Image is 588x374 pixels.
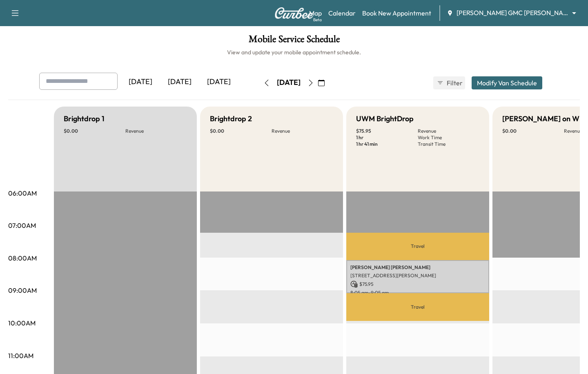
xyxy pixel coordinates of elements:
p: 1 hr 41 min [356,141,418,147]
button: Filter [433,76,465,89]
h6: View and update your mobile appointment schedule. [8,48,580,56]
p: 07:00AM [8,220,36,230]
a: Book New Appointment [362,8,431,18]
p: [STREET_ADDRESS][PERSON_NAME] [350,272,485,279]
p: Travel [346,233,489,260]
p: 8:05 am - 9:05 am [350,289,485,296]
p: 10:00AM [8,318,36,328]
p: $ 75.95 [350,280,485,288]
p: $ 75.95 [356,128,418,134]
div: [DATE] [160,73,199,91]
p: $ 0.00 [210,128,272,134]
p: 11:00AM [8,351,33,361]
img: Curbee Logo [274,7,314,19]
h5: UWM BrightDrop [356,113,414,125]
p: 06:00AM [8,188,37,198]
div: [DATE] [121,73,160,91]
button: Modify Van Schedule [472,76,542,89]
h5: Brightdrop 2 [210,113,252,125]
span: Filter [447,78,461,88]
p: Travel [346,293,489,321]
p: Revenue [418,128,479,134]
h5: Brightdrop 1 [64,113,105,125]
p: 08:00AM [8,253,37,263]
a: MapBeta [309,8,322,18]
p: 09:00AM [8,285,37,295]
span: [PERSON_NAME] GMC [PERSON_NAME] [457,8,568,18]
p: Transit Time [418,141,479,147]
p: Revenue [125,128,187,134]
p: $ 0.00 [64,128,125,134]
div: [DATE] [277,78,301,88]
p: [PERSON_NAME] [PERSON_NAME] [350,264,485,271]
p: 1 hr [356,134,418,141]
p: $ 0.00 [502,128,564,134]
div: [DATE] [199,73,238,91]
p: Revenue [272,128,333,134]
div: Beta [313,17,322,23]
a: Calendar [328,8,356,18]
p: Work Time [418,134,479,141]
h1: Mobile Service Schedule [8,34,580,48]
